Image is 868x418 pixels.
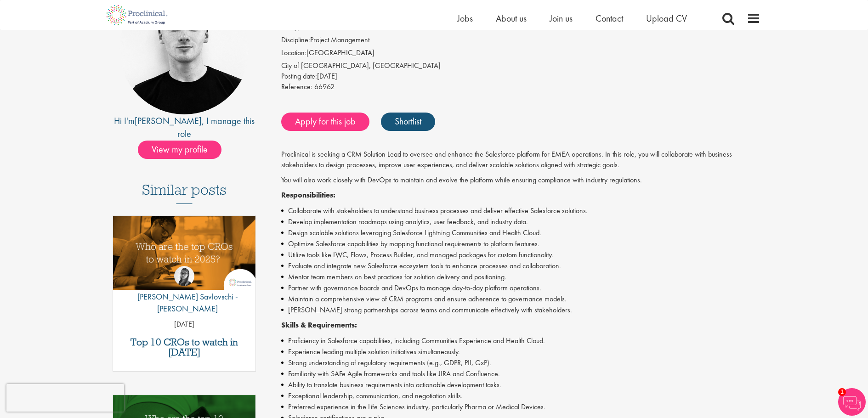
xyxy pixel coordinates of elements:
p: Proclinical is seeking a CRM Solution Lead to oversee and enhance the Salesforce platform for EME... [281,149,760,170]
a: Theodora Savlovschi - Wicks [PERSON_NAME] Savlovschi - [PERSON_NAME] [113,266,256,319]
li: Mentor team members on best practices for solution delivery and positioning. [281,271,760,282]
li: Ability to translate business requirements into actionable development tasks. [281,379,760,390]
strong: Responsibilities: [281,190,335,200]
span: 1 [838,388,846,396]
div: [DATE] [281,71,760,82]
div: City of [GEOGRAPHIC_DATA], [GEOGRAPHIC_DATA] [281,61,760,71]
label: Reference: [281,82,312,92]
p: [DATE] [113,319,256,330]
label: Location: [281,48,306,58]
li: Evaluate and integrate new Salesforce ecosystem tools to enhance processes and collaboration. [281,260,760,271]
label: Discipline: [281,35,310,45]
a: Shortlist [381,113,435,131]
a: View my profile [138,142,231,154]
span: 66962 [314,82,335,91]
img: Theodora Savlovschi - Wicks [174,266,194,286]
img: Chatbot [838,388,866,416]
li: Strong understanding of regulatory requirements (e.g., GDPR, PII, GxP). [281,357,760,368]
a: Top 10 CROs to watch in [DATE] [118,337,251,357]
p: [PERSON_NAME] Savlovschi - [PERSON_NAME] [113,291,256,314]
li: Proficiency in Salesforce capabilities, including Communities Experience and Health Cloud. [281,335,760,346]
a: Upload CV [646,12,687,24]
li: Maintain a comprehensive view of CRM programs and ensure adherence to governance models. [281,294,760,305]
p: You will also work closely with DevOps to maintain and evolve the platform while ensuring complia... [281,175,760,186]
iframe: reCAPTCHA [6,384,124,412]
span: Posting date: [281,71,317,81]
li: Design scalable solutions leveraging Salesforce Lightning Communities and Health Cloud. [281,227,760,238]
span: View my profile [138,141,221,159]
li: Optimize Salesforce capabilities by mapping functional requirements to platform features. [281,238,760,249]
a: [PERSON_NAME] [135,115,202,127]
li: Collaborate with stakeholders to understand business processes and deliver effective Salesforce s... [281,205,760,216]
a: Jobs [457,12,473,24]
li: Experience leading multiple solution initiatives simultaneously. [281,346,760,357]
li: [PERSON_NAME] strong partnerships across teams and communicate effectively with stakeholders. [281,305,760,316]
img: Top 10 CROs 2025 | Proclinical [113,216,256,290]
a: Link to a post [113,216,256,297]
li: Partner with governance boards and DevOps to manage day-to-day platform operations. [281,282,760,294]
li: Exceptional leadership, communication, and negotiation skills. [281,390,760,401]
a: Apply for this job [281,113,369,131]
h3: Similar posts [142,182,227,204]
li: Preferred experience in the Life Sciences industry, particularly Pharma or Medical Devices. [281,401,760,412]
li: Project Management [281,35,760,48]
li: Familiarity with SAFe Agile frameworks and tools like JIRA and Confluence. [281,368,760,379]
li: Utilize tools like LWC, Flows, Process Builder, and managed packages for custom functionality. [281,249,760,260]
li: Develop implementation roadmaps using analytics, user feedback, and industry data. [281,216,760,227]
li: [GEOGRAPHIC_DATA] [281,48,760,61]
a: Contact [596,12,623,24]
a: About us [496,12,527,24]
div: Hi I'm , I manage this role [108,114,261,141]
strong: Skills & Requirements: [281,320,357,330]
a: Join us [550,12,573,24]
